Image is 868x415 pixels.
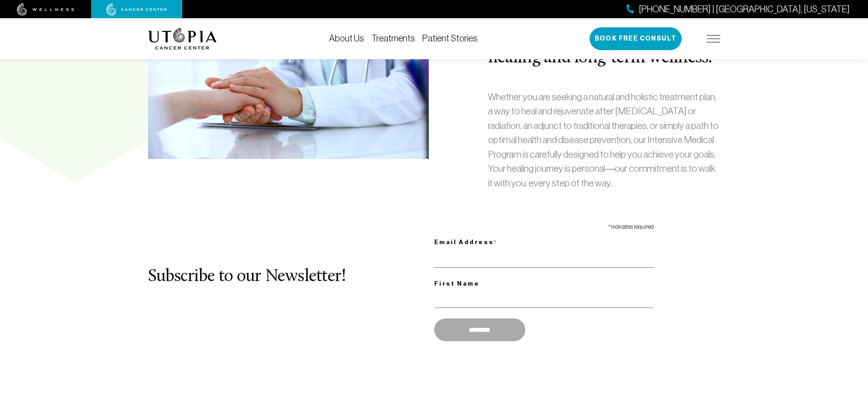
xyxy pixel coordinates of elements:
a: [PHONE_NUMBER] | [GEOGRAPHIC_DATA], [US_STATE] [627,3,850,16]
img: cancer center [106,3,167,16]
img: icon-hamburger [707,35,720,42]
h2: Subscribe to our Newsletter! [148,267,434,287]
p: Whether you are seeking a natural and holistic treatment plan, a way to heal and rejuvenate after... [488,90,720,190]
label: Email Address [434,233,654,249]
a: Patient Stories [422,33,478,43]
span: [PHONE_NUMBER] | [GEOGRAPHIC_DATA], [US_STATE] [639,3,850,16]
a: Treatments [371,33,415,43]
a: About Us [329,33,364,43]
label: First Name [434,278,654,289]
img: wellness [17,3,74,16]
div: indicates required [434,219,654,232]
button: Book Free Consult [590,27,682,50]
img: logo [148,28,217,50]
